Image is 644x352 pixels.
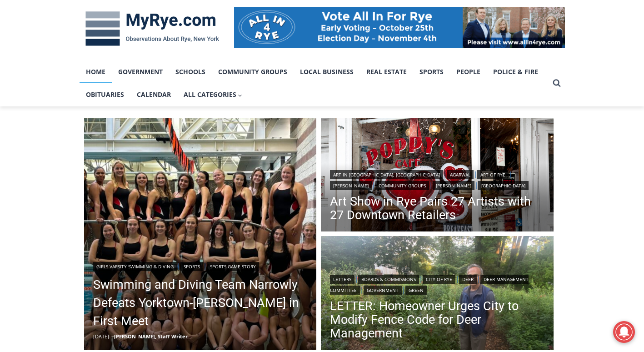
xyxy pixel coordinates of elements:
a: Art of Rye [477,170,509,179]
a: Police & Fire [487,60,544,83]
a: Obituaries [80,83,130,106]
button: View Search Form [549,75,565,91]
a: Girls Varsity Swimming & Diving [93,262,177,271]
a: [PERSON_NAME] [433,181,474,190]
a: Community Groups [375,181,429,190]
a: Read More Art Show in Rye Pairs 27 Artists with 27 Downtown Retailers [321,118,554,234]
a: Sports [180,262,203,271]
a: Art Show in Rye Pairs 27 Artists with 27 Downtown Retailers [330,195,544,222]
div: | | [93,260,308,271]
a: Swimming and Diving Team Narrowly Defeats Yorktown-[PERSON_NAME] in First Meet [93,276,308,330]
a: Schools [169,60,212,83]
div: Located at [STREET_ADDRESS][PERSON_NAME] [94,57,134,109]
a: [GEOGRAPHIC_DATA] [478,181,529,190]
a: Government [112,60,169,83]
a: Sports Game Story [207,262,259,271]
img: (PHOTO: Poppy's Cafe. The window of this beloved Rye staple is painted for different events throu... [321,118,554,234]
a: Intern @ [DOMAIN_NAME] [219,88,440,113]
div: | | | | | | [330,273,544,295]
a: Boards & Commissions [358,275,419,284]
a: Government [364,286,402,295]
div: "I learned about the history of a place I’d honestly never considered even as a resident of [GEOG... [230,0,429,88]
img: MyRye.com [80,5,225,52]
a: City of Rye [423,275,455,284]
a: Local Business [294,60,360,83]
a: Read More Swimming and Diving Team Narrowly Defeats Yorktown-Somers in First Meet [84,118,317,351]
a: Sports [413,60,450,83]
a: [PERSON_NAME] [330,181,372,190]
a: People [450,60,487,83]
img: (PHOTO: The 2024 Rye - Rye Neck - Blind Brook Varsity Swimming Team.) [84,118,317,351]
a: Letters [330,275,354,284]
a: Green [405,286,427,295]
div: | | | | | | [330,168,544,190]
time: [DATE] [93,333,109,340]
span: Intern @ [DOMAIN_NAME] [238,91,421,111]
a: [PERSON_NAME], Staff Writer [114,333,188,340]
a: Home [80,60,112,83]
a: Real Estate [360,60,413,83]
img: All in for Rye [234,7,565,48]
span: Open Tues. - Sun. [PHONE_NUMBER] [3,94,89,128]
nav: Primary Navigation [80,60,549,106]
a: Art in [GEOGRAPHIC_DATA], [GEOGRAPHIC_DATA] [330,170,443,179]
a: LETTER: Homeowner Urges City to Modify Fence Code for Deer Management [330,299,544,340]
a: Calendar [130,83,177,106]
a: Agarwal [447,170,474,179]
span: – [111,333,114,340]
a: Community Groups [212,60,294,83]
a: Deer [459,275,477,284]
button: Child menu of All Categories [177,83,249,106]
a: Open Tues. - Sun. [PHONE_NUMBER] [0,91,91,113]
